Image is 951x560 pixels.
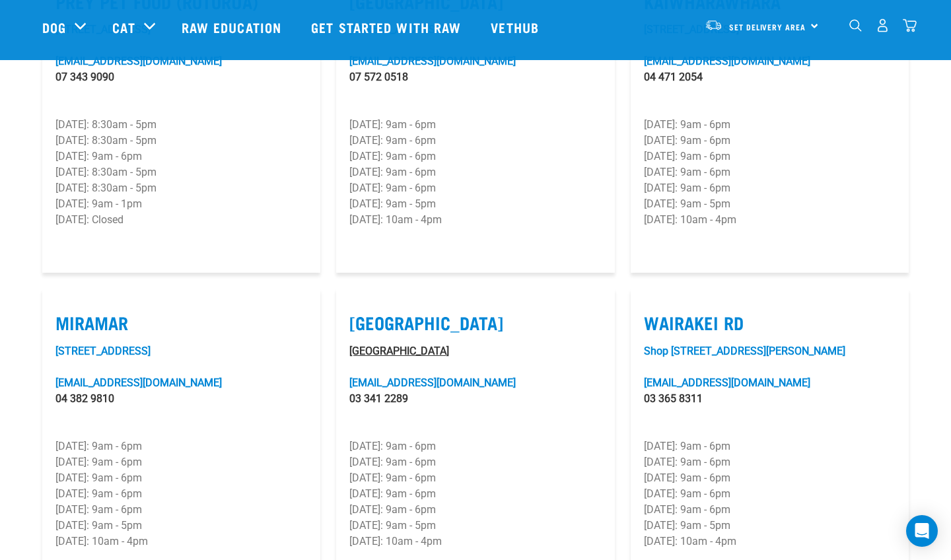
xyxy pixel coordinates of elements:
[349,117,601,133] p: [DATE]: 9am - 6pm
[349,438,601,454] p: [DATE]: 9am - 6pm
[55,133,307,149] p: [DATE]: 8:30am - 5pm
[644,392,703,405] a: 03 365 8311
[644,312,896,333] label: Wairakei Rd
[349,196,601,212] p: [DATE]: 9am - 5pm
[55,312,307,333] label: Miramar
[55,454,307,470] p: [DATE]: 9am - 6pm
[849,19,862,32] img: home-icon-1@2x.png
[349,502,601,518] p: [DATE]: 9am - 6pm
[349,454,601,470] p: [DATE]: 9am - 6pm
[644,149,896,164] p: [DATE]: 9am - 6pm
[729,24,806,29] span: Set Delivery Area
[55,212,307,228] p: [DATE]: Closed
[644,470,896,486] p: [DATE]: 9am - 6pm
[55,149,307,164] p: [DATE]: 9am - 6pm
[349,212,601,228] p: [DATE]: 10am - 4pm
[644,438,896,454] p: [DATE]: 9am - 6pm
[349,470,601,486] p: [DATE]: 9am - 6pm
[112,17,135,37] a: Cat
[906,515,938,547] div: Open Intercom Messenger
[349,149,601,164] p: [DATE]: 9am - 6pm
[55,55,222,67] a: [EMAIL_ADDRESS][DOMAIN_NAME]
[349,180,601,196] p: [DATE]: 9am - 6pm
[644,117,896,133] p: [DATE]: 9am - 6pm
[903,18,917,32] img: home-icon@2x.png
[644,196,896,212] p: [DATE]: 9am - 5pm
[298,1,477,53] a: Get started with Raw
[644,212,896,228] p: [DATE]: 10am - 4pm
[349,164,601,180] p: [DATE]: 9am - 6pm
[349,486,601,502] p: [DATE]: 9am - 6pm
[644,518,896,534] p: [DATE]: 9am - 5pm
[644,55,810,67] a: [EMAIL_ADDRESS][DOMAIN_NAME]
[55,502,307,518] p: [DATE]: 9am - 6pm
[644,486,896,502] p: [DATE]: 9am - 6pm
[55,392,114,405] a: 04 382 9810
[55,117,307,133] p: [DATE]: 8:30am - 5pm
[349,345,449,357] a: [GEOGRAPHIC_DATA]
[349,392,408,405] a: 03 341 2289
[55,376,222,389] a: [EMAIL_ADDRESS][DOMAIN_NAME]
[349,312,601,333] label: [GEOGRAPHIC_DATA]
[644,164,896,180] p: [DATE]: 9am - 6pm
[55,470,307,486] p: [DATE]: 9am - 6pm
[876,18,890,32] img: user.png
[477,1,555,53] a: Vethub
[644,454,896,470] p: [DATE]: 9am - 6pm
[55,518,307,534] p: [DATE]: 9am - 5pm
[42,17,66,37] a: Dog
[55,180,307,196] p: [DATE]: 8:30am - 5pm
[644,180,896,196] p: [DATE]: 9am - 6pm
[55,438,307,454] p: [DATE]: 9am - 6pm
[644,502,896,518] p: [DATE]: 9am - 6pm
[349,55,516,67] a: [EMAIL_ADDRESS][DOMAIN_NAME]
[349,518,601,534] p: [DATE]: 9am - 5pm
[644,345,845,357] a: Shop [STREET_ADDRESS][PERSON_NAME]
[644,71,703,83] a: 04 471 2054
[644,376,810,389] a: [EMAIL_ADDRESS][DOMAIN_NAME]
[349,71,408,83] a: 07 572 0518
[55,71,114,83] a: 07 343 9090
[705,19,722,31] img: van-moving.png
[55,534,307,549] p: [DATE]: 10am - 4pm
[644,534,896,549] p: [DATE]: 10am - 4pm
[168,1,298,53] a: Raw Education
[644,133,896,149] p: [DATE]: 9am - 6pm
[349,376,516,389] a: [EMAIL_ADDRESS][DOMAIN_NAME]
[55,196,307,212] p: [DATE]: 9am - 1pm
[55,345,151,357] a: [STREET_ADDRESS]
[349,133,601,149] p: [DATE]: 9am - 6pm
[349,534,601,549] p: [DATE]: 10am - 4pm
[55,164,307,180] p: [DATE]: 8:30am - 5pm
[55,486,307,502] p: [DATE]: 9am - 6pm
